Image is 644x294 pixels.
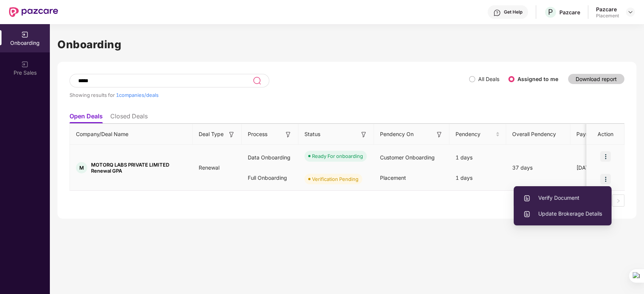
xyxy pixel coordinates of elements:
[91,162,187,174] span: MOTORQ LABS PRIVATE LIMITED Renewal GPA
[360,131,368,138] img: svg+xml;base64,PHN2ZyB3aWR0aD0iMTYiIGhlaWdodD0iMTYiIHZpZXdCb3g9IjAgMCAxNiAxNiIgZmlsbD0ibm9uZSIgeG...
[242,147,298,168] div: Data Onboarding
[70,124,193,145] th: Company/Deal Name
[587,124,624,145] th: Action
[506,124,570,145] th: Overall Pendency
[69,112,103,123] li: Open Deals
[523,210,531,218] img: svg+xml;base64,PHN2ZyBpZD0iVXBsb2FkX0xvZ3MiIGRhdGEtbmFtZT0iVXBsb2FkIExvZ3MiIHhtbG5zPSJodHRwOi8vd3...
[284,131,292,138] img: svg+xml;base64,PHN2ZyB3aWR0aD0iMTYiIGhlaWdodD0iMTYiIHZpZXdCb3g9IjAgMCAxNiAxNiIgZmlsbD0ibm9uZSIgeG...
[523,194,602,202] span: Verify Document
[596,13,619,19] div: Placement
[57,36,636,53] h1: Onboarding
[21,31,29,38] img: svg+xml;base64,PHN2ZyB3aWR0aD0iMjAiIGhlaWdodD0iMjAiIHZpZXdCb3g9IjAgMCAyMCAyMCIgZmlsbD0ibm9uZSIgeG...
[242,168,298,188] div: Full Onboarding
[596,6,619,13] div: Pazcare
[199,130,224,138] span: Deal Type
[449,168,506,188] div: 1 days
[312,152,363,160] div: Ready For onboarding
[304,130,320,138] span: Status
[616,199,621,203] span: right
[76,162,87,173] div: M
[612,194,624,207] li: Next Page
[570,164,627,172] div: [DATE]
[380,130,414,138] span: Pendency On
[248,130,267,138] span: Process
[600,174,611,184] img: icon
[449,147,506,168] div: 1 days
[69,92,469,98] div: Showing results for
[600,151,611,162] img: icon
[193,164,225,171] span: Renewal
[506,164,570,172] div: 37 days
[612,194,624,207] button: right
[570,124,627,145] th: Payment Done
[478,76,499,82] label: All Deals
[436,131,443,138] img: svg+xml;base64,PHN2ZyB3aWR0aD0iMTYiIGhlaWdodD0iMTYiIHZpZXdCb3g9IjAgMCAxNiAxNiIgZmlsbD0ibm9uZSIgeG...
[380,175,406,181] span: Placement
[523,194,531,202] img: svg+xml;base64,PHN2ZyBpZD0iVXBsb2FkX0xvZ3MiIGRhdGEtbmFtZT0iVXBsb2FkIExvZ3MiIHhtbG5zPSJodHRwOi8vd3...
[456,130,494,138] span: Pendency
[9,7,58,17] img: New Pazcare Logo
[504,9,522,15] div: Get Help
[110,112,148,123] li: Closed Deals
[576,130,615,138] span: Payment Done
[312,175,358,183] div: Verification Pending
[253,76,261,85] img: svg+xml;base64,PHN2ZyB3aWR0aD0iMjQiIGhlaWdodD0iMjUiIHZpZXdCb3g9IjAgMCAyNCAyNSIgZmlsbD0ibm9uZSIgeG...
[559,9,580,16] div: Pazcare
[627,9,633,15] img: svg+xml;base64,PHN2ZyBpZD0iRHJvcGRvd24tMzJ4MzIiIHhtbG5zPSJodHRwOi8vd3d3LnczLm9yZy8yMDAwL3N2ZyIgd2...
[116,92,159,98] span: 1 companies/deals
[449,124,506,145] th: Pendency
[517,76,558,82] label: Assigned to me
[380,154,435,161] span: Customer Onboarding
[548,8,553,17] span: P
[21,61,29,68] img: svg+xml;base64,PHN2ZyB3aWR0aD0iMjAiIGhlaWdodD0iMjAiIHZpZXdCb3g9IjAgMCAyMCAyMCIgZmlsbD0ibm9uZSIgeG...
[228,131,235,138] img: svg+xml;base64,PHN2ZyB3aWR0aD0iMTYiIGhlaWdodD0iMTYiIHZpZXdCb3g9IjAgMCAxNiAxNiIgZmlsbD0ibm9uZSIgeG...
[493,9,501,17] img: svg+xml;base64,PHN2ZyBpZD0iSGVscC0zMngzMiIgeG1sbnM9Imh0dHA6Ly93d3cudzMub3JnLzIwMDAvc3ZnIiB3aWR0aD...
[568,74,624,84] button: Download report
[523,210,602,218] span: Update Brokerage Details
